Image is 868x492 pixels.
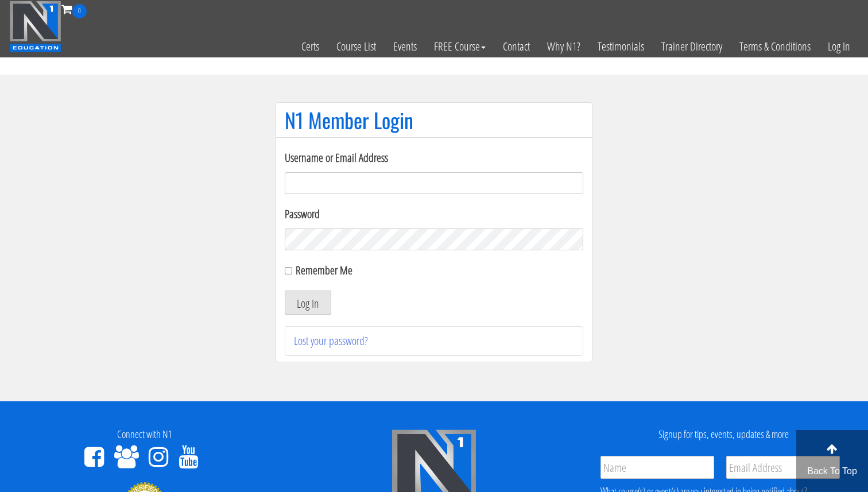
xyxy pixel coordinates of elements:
[819,18,859,75] a: Log In
[587,429,859,440] h4: Signup for tips, events, updates & more
[61,1,87,17] a: 0
[653,18,731,75] a: Trainer Directory
[296,262,352,278] label: Remember Me
[72,4,87,18] span: 0
[294,333,368,348] a: Lost your password?
[538,18,589,75] a: Why N1?
[589,18,653,75] a: Testimonials
[285,149,583,166] label: Username or Email Address
[9,1,61,52] img: n1-education
[285,206,583,223] label: Password
[285,109,583,131] h1: N1 Member Login
[293,18,328,75] a: Certs
[285,290,331,315] button: Log In
[726,456,840,479] input: Email Address
[600,456,714,479] input: Name
[9,429,281,440] h4: Connect with N1
[731,18,819,75] a: Terms & Conditions
[328,18,385,75] a: Course List
[425,18,494,75] a: FREE Course
[385,18,425,75] a: Events
[494,18,538,75] a: Contact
